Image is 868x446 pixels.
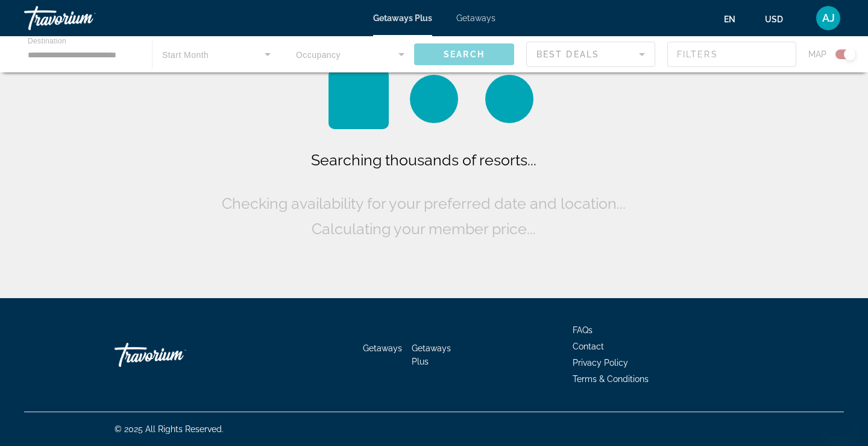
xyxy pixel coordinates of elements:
[412,343,451,366] a: Getaways Plus
[573,342,604,351] a: Contact
[724,10,747,28] button: Change language
[115,424,224,434] span: © 2025 All Rights Reserved.
[822,12,835,24] span: AJ
[24,2,145,34] a: Travorium
[311,151,536,169] span: Searching thousands of resorts...
[373,13,432,23] a: Getaways Plus
[222,194,626,212] span: Checking availability for your preferred date and location...
[573,358,628,368] a: Privacy Policy
[115,337,235,373] a: Go Home
[363,343,402,353] a: Getaways
[724,14,735,24] span: en
[765,14,783,24] span: USD
[820,398,858,436] iframe: Кнопка запуска окна обмена сообщениями
[765,10,794,28] button: Change currency
[312,220,536,238] span: Calculating your member price...
[456,13,495,23] a: Getaways
[813,5,844,31] button: User Menu
[573,325,593,335] a: FAQs
[573,374,649,384] a: Terms & Conditions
